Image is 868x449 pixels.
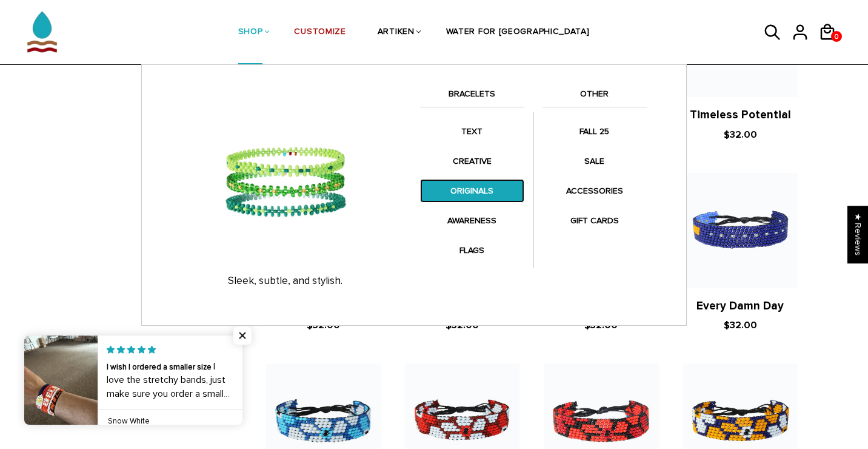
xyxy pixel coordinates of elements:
[238,1,263,65] a: SHOP
[831,31,842,42] a: 0
[724,129,757,141] span: $32.00
[420,87,524,107] a: BRACELETS
[446,1,590,65] a: WATER FOR [GEOGRAPHIC_DATA]
[724,319,757,331] span: $32.00
[831,29,842,44] span: 0
[420,238,524,262] a: FLAGS
[378,1,415,65] a: ARTIKEN
[294,1,346,65] a: CUSTOMIZE
[233,326,252,345] span: Close popup widget
[420,209,524,232] a: AWARENESS
[847,206,868,263] div: Click to open Judge.me floating reviews tab
[163,275,408,287] p: Sleek, subtle, and stylish.
[420,120,524,143] a: TEXT
[420,179,524,203] a: ORIGINALS
[542,120,647,143] a: FALL 25
[542,209,647,232] a: GIFT CARDS
[690,108,791,122] a: Timeless Potential
[696,299,784,313] a: Every Damn Day
[542,87,647,107] a: OTHER
[420,149,524,173] a: CREATIVE
[542,179,647,203] a: ACCESSORIES
[542,149,647,173] a: SALE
